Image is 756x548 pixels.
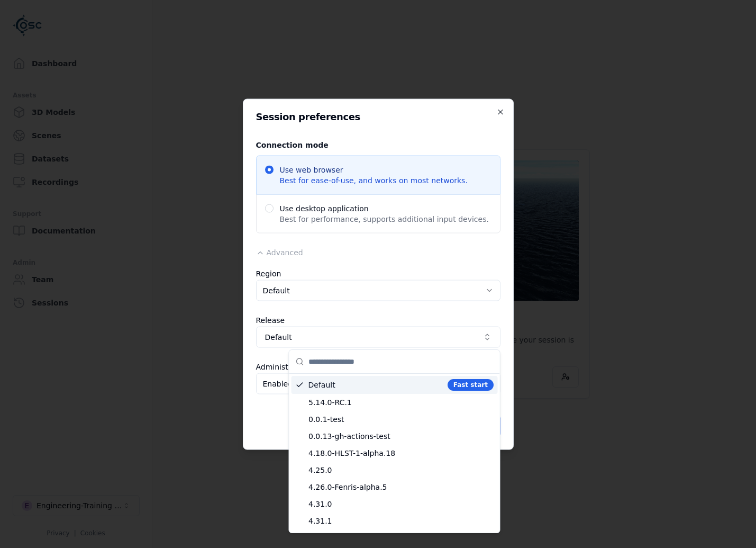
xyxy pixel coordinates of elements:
[308,499,494,509] span: 4.31.0
[289,374,500,533] div: Suggestions
[308,516,494,526] span: 4.31.1
[447,379,493,391] div: Fast start
[308,397,494,408] span: 5.14.0-RC.1
[308,448,494,459] span: 4.18.0-HLST-1-alpha.18
[308,431,494,442] span: 0.0.13-gh-actions-test
[308,465,494,475] span: 4.25.0
[308,414,494,425] span: 0.0.1-test
[308,380,443,390] span: Default
[308,482,494,492] span: 4.26.0-Fenris-alpha.5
